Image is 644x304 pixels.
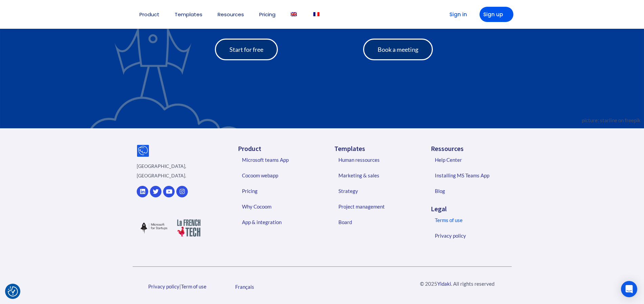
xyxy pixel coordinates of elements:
a: Microsoft teams App [235,152,322,168]
h5: Legal [431,205,515,212]
span: Français [235,284,254,290]
a: Cocoom webapp [235,168,322,183]
p: [GEOGRAPHIC_DATA], [GEOGRAPHIC_DATA]. [137,161,206,180]
a: Help Center [428,152,515,168]
a: Installing MS Teams App [428,168,515,183]
a: Term of use [181,283,206,289]
a: Privacy policy [148,283,179,289]
a: App & integration [235,214,322,230]
a: Pricing [259,12,275,17]
img: French [313,12,319,16]
div: | [133,282,222,291]
div: Open Intercom Messenger [621,281,637,297]
a: Why Cocoom [235,199,322,214]
a: picture: starline on freepik [582,117,641,123]
button: Consent Preferences [8,286,18,297]
a: Templates [175,12,202,17]
a: Project management [332,199,419,214]
a: Blog [428,183,515,199]
img: English [291,12,297,16]
a: Human ressources [332,152,419,168]
a: Pricing [235,183,322,199]
a: Start for free [215,39,278,60]
a: Sign up [480,7,513,22]
a: Resources [218,12,244,17]
h5: Product [238,145,322,152]
a: Privacy policy [428,228,515,243]
p: © 2025 . All rights reserved [403,279,512,288]
h5: Templates [334,145,419,152]
a: Product [139,12,159,17]
span: Book a meeting [378,46,418,52]
a: Français [232,282,258,291]
h5: Ressources [431,145,515,152]
a: Marketing & sales [332,168,419,183]
a: Yidaki [437,281,451,287]
a: Book a meeting [363,39,433,60]
span: Start for free [229,46,263,52]
a: Board [332,214,419,230]
a: Terms of use [428,212,515,228]
img: Revisit consent button [8,286,18,297]
a: Sign in [439,7,473,22]
a: Strategy [332,183,419,199]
